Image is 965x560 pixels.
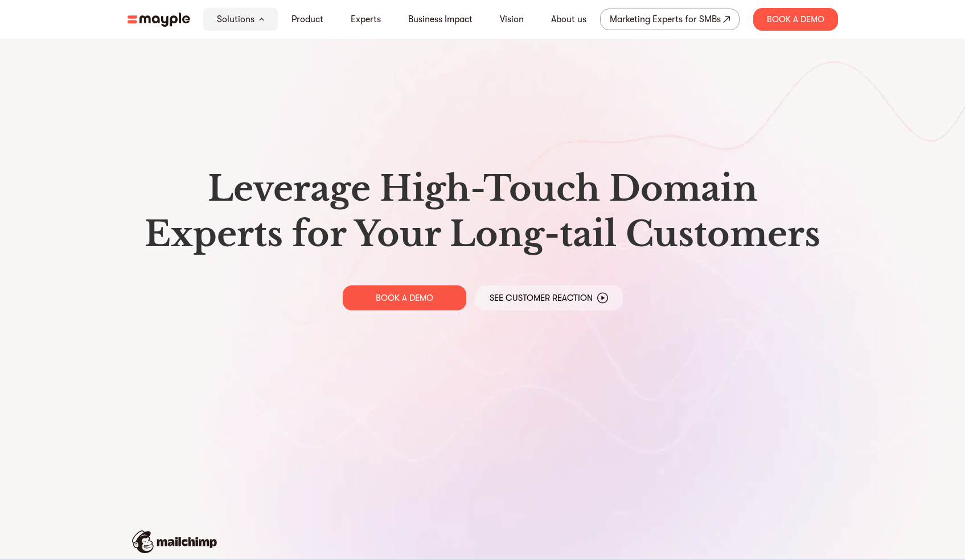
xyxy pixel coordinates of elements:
[343,285,466,310] a: BOOK A DEMO
[408,13,473,26] a: Business Impact
[490,292,593,304] p: See Customer Reaction
[600,9,740,30] a: Marketing Experts for SMBs
[475,285,623,310] a: See Customer Reaction
[753,8,838,31] div: Book A Demo
[610,11,721,27] div: Marketing Experts for SMBs
[128,13,190,27] img: mayple-logo
[500,13,524,26] a: Vision
[217,13,254,26] a: Solutions
[291,13,323,26] a: Product
[351,13,381,26] a: Experts
[376,292,433,304] p: BOOK A DEMO
[259,18,264,21] img: arrow-down
[551,13,586,26] a: About us
[137,166,829,257] h1: Leverage High-Touch Domain Experts for Your Long-tail Customers
[132,530,217,553] img: mailchimp-logo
